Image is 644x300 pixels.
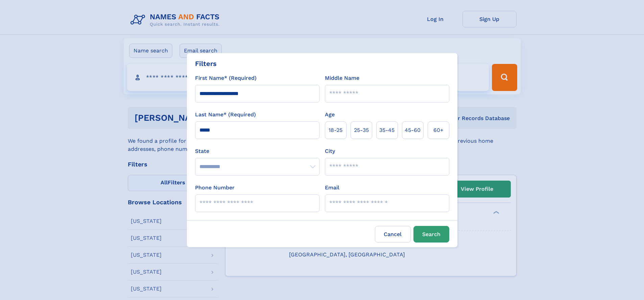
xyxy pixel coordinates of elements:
[195,147,319,155] label: State
[325,147,335,155] label: City
[195,74,257,82] label: First Name* (Required)
[325,74,359,82] label: Middle Name
[433,126,444,134] span: 60+
[195,184,235,192] label: Phone Number
[325,111,335,119] label: Age
[329,126,342,134] span: 18‑25
[405,126,421,134] span: 45‑60
[195,111,256,119] label: Last Name* (Required)
[379,126,395,134] span: 35‑45
[354,126,369,134] span: 25‑35
[413,226,449,243] button: Search
[325,184,339,192] label: Email
[375,226,411,243] label: Cancel
[195,59,217,69] div: Filters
